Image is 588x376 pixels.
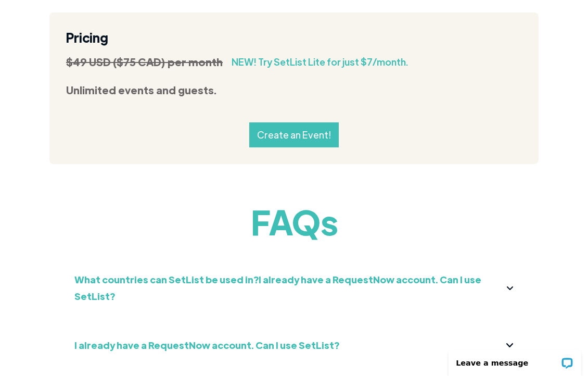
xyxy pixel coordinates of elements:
[74,273,481,302] strong: What countries can SetList be used in?I already have a RequestNow account. Can I use SetList?
[74,339,339,351] strong: I already have a RequestNow account. Can I use SetList?
[66,83,216,96] strong: Unlimited events and guests.
[249,122,339,147] a: Create an Event!
[49,200,539,242] h1: FAQs
[442,343,588,376] iframe: LiveChat chat widget
[507,286,513,290] img: dropdown icon
[232,54,408,70] div: NEW! Try SetList Lite for just $7/month.
[66,29,108,45] strong: Pricing
[66,55,223,68] strong: $49 USD ($75 CAD) per month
